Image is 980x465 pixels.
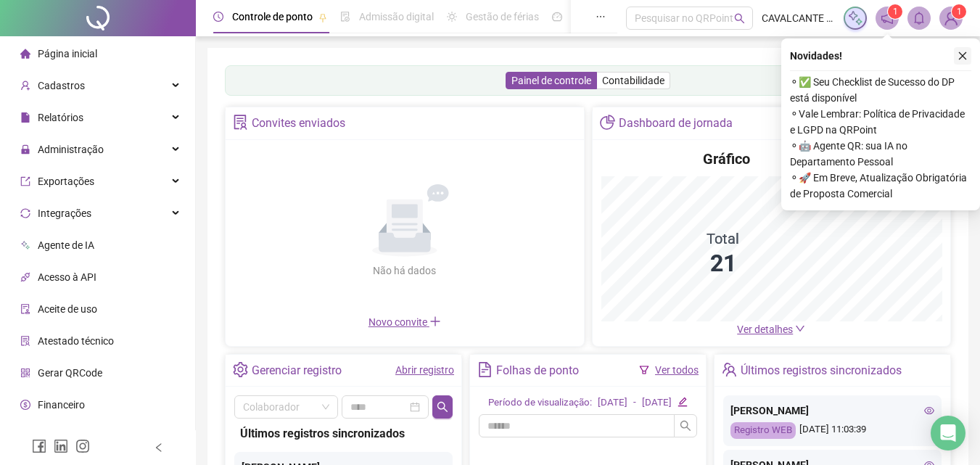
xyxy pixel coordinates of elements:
[931,416,965,450] div: Open Intercom Messenger
[847,10,863,26] img: sparkle-icon.fc2bf0ac1784a2077858766a79e2daf3.svg
[881,12,894,25] span: notification
[38,367,102,379] span: Gerar QRCode
[20,368,30,378] span: qrcode
[318,13,327,22] span: pushpin
[447,12,457,22] span: sun
[602,75,664,86] span: Contabilidade
[678,397,687,406] span: edit
[722,362,737,377] span: team
[54,439,68,453] span: linkedin
[38,399,85,411] span: Financeiro
[730,403,934,419] div: [PERSON_NAME]
[38,80,85,91] span: Cadastros
[619,111,733,136] div: Dashboard de jornada
[38,271,96,283] span: Acesso à API
[38,335,114,347] span: Atestado técnico
[762,10,835,26] span: CAVALCANTE PINHEIRO LTDA
[437,401,448,413] span: search
[154,443,164,453] span: left
[395,364,454,376] a: Abrir registro
[20,49,30,59] span: home
[924,406,934,416] span: eye
[20,144,30,155] span: lock
[655,364,699,376] a: Ver todos
[741,358,902,383] div: Últimos registros sincronizados
[368,316,441,328] span: Novo convite
[20,304,30,314] span: audit
[795,324,805,334] span: down
[737,324,805,335] a: Ver detalhes down
[429,316,441,327] span: plus
[38,303,97,315] span: Aceite de uso
[38,176,94,187] span: Exportações
[32,439,46,453] span: facebook
[496,358,579,383] div: Folhas de ponto
[359,11,434,22] span: Admissão digital
[38,239,94,251] span: Agente de IA
[790,106,971,138] span: ⚬ Vale Lembrar: Política de Privacidade e LGPD na QRPoint
[957,7,962,17] span: 1
[790,74,971,106] span: ⚬ ✅ Seu Checklist de Sucesso do DP está disponível
[233,115,248,130] span: solution
[790,138,971,170] span: ⚬ 🤖 Agente QR: sua IA no Departamento Pessoal
[38,112,83,123] span: Relatórios
[338,263,472,279] div: Não há dados
[730,422,796,439] div: Registro WEB
[38,48,97,59] span: Página inicial
[20,400,30,410] span: dollar
[75,439,90,453] span: instagram
[642,395,672,411] div: [DATE]
[20,112,30,123] span: file
[233,362,248,377] span: setting
[213,12,223,22] span: clock-circle
[596,12,606,22] span: ellipsis
[913,12,926,25] span: bell
[639,365,649,375] span: filter
[790,48,842,64] span: Novidades !
[38,144,104,155] span: Administração
[600,115,615,130] span: pie-chart
[20,272,30,282] span: api
[680,420,691,432] span: search
[20,176,30,186] span: export
[940,7,962,29] img: 89534
[252,111,345,136] div: Convites enviados
[240,424,447,443] div: Últimos registros sincronizados
[703,149,750,169] h4: Gráfico
[633,395,636,411] div: -
[730,422,934,439] div: [DATE] 11:03:39
[340,12,350,22] span: file-done
[38,207,91,219] span: Integrações
[598,395,627,411] div: [DATE]
[737,324,793,335] span: Ver detalhes
[952,4,966,19] sup: Atualize o seu contato no menu Meus Dados
[888,4,902,19] sup: 1
[790,170,971,202] span: ⚬ 🚀 Em Breve, Atualização Obrigatória de Proposta Comercial
[232,11,313,22] span: Controle de ponto
[477,362,493,377] span: file-text
[488,395,592,411] div: Período de visualização:
[20,336,30,346] span: solution
[20,208,30,218] span: sync
[958,51,968,61] span: close
[734,13,745,24] span: search
[552,12,562,22] span: dashboard
[20,81,30,91] span: user-add
[252,358,342,383] div: Gerenciar registro
[466,11,539,22] span: Gestão de férias
[893,7,898,17] span: 1
[511,75,591,86] span: Painel de controle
